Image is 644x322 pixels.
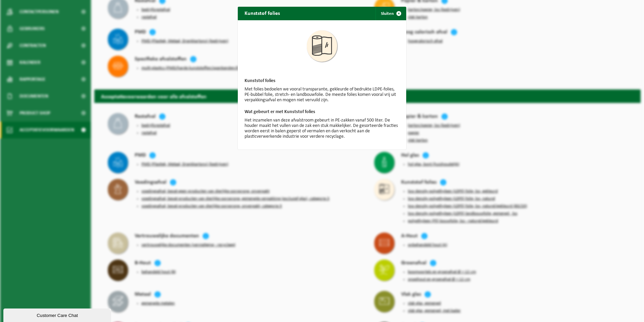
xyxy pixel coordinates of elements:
[376,7,406,20] button: Sluiten
[238,7,287,20] h2: Kunststof folies
[245,79,399,83] h3: Kunststof folies
[245,87,399,103] p: Met folies bedoelen we vooral transparante, gekleurde of bedrukte LDPE-folies, PE-bubbel folie, s...
[245,118,399,139] p: Het inzamelen van deze afvalstroom gebeurt in PE-zakken vanaf 500 liter. De houder maakt het vull...
[3,307,112,322] iframe: chat widget
[245,110,399,114] h3: Wat gebeurt er met Kunststof folies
